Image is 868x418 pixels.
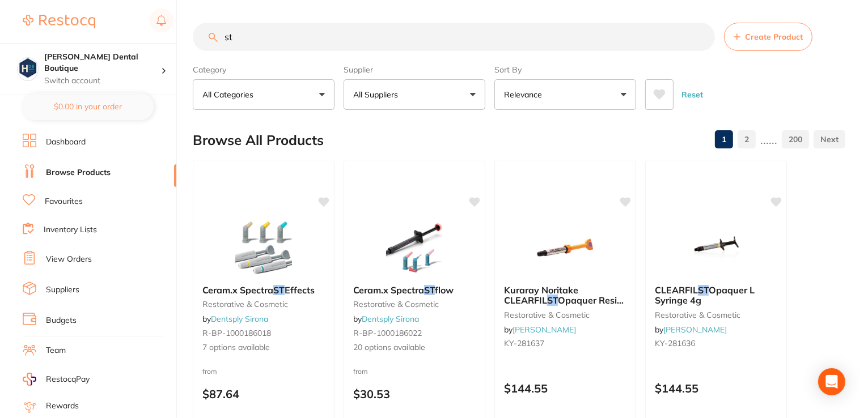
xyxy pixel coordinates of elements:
button: Relevance [494,79,636,110]
img: RestocqPay [23,373,36,386]
b: Ceram.x Spectra ST Effects [202,285,325,295]
p: All Suppliers [353,89,403,100]
button: All Suppliers [344,79,485,110]
span: RestocqPay [46,374,90,385]
p: $144.55 [504,382,626,395]
span: CLEARFIL [655,284,698,296]
img: Restocq Logo [23,15,95,28]
span: by [353,314,419,324]
b: Ceram.x Spectra ST flow [353,285,476,295]
span: R-BP-1000186018 [202,328,271,338]
a: View Orders [46,254,92,265]
h2: Browse All Products [193,133,324,148]
small: restorative & cosmetic [202,300,325,309]
label: Sort By [494,65,636,75]
em: ST [424,284,435,296]
a: Dentsply Sirona [362,314,419,324]
span: Ceram.x Spectra [353,284,424,296]
span: Ceram.x Spectra [202,284,273,296]
a: Dashboard [46,137,86,148]
small: restorative & cosmetic [353,300,476,309]
h4: Harris Dental Boutique [44,52,161,74]
button: Reset [678,79,706,110]
a: [PERSON_NAME] [663,325,727,335]
span: R-BP-1000186022 [353,328,422,338]
button: $0.00 in your order [23,93,154,120]
button: Create Product [724,23,812,51]
p: $144.55 [655,382,777,395]
a: 2 [738,128,756,151]
span: from [202,367,217,376]
em: ST [273,284,285,296]
span: KY-281636 [655,338,695,348]
small: restorative & cosmetic [504,310,626,319]
input: Search Products [193,23,715,51]
span: by [504,325,576,335]
p: ...... [760,133,777,146]
p: $87.64 [202,387,325,400]
p: All Categories [202,89,258,100]
span: 7 options available [202,342,325,353]
span: Create Product [745,32,803,41]
img: Harris Dental Boutique [18,58,38,78]
em: ST [698,284,709,296]
span: Opaquer L Syringe 4g [655,284,755,306]
a: RestocqPay [23,373,90,386]
p: $30.53 [353,387,476,400]
a: Team [46,345,66,356]
span: by [202,314,268,324]
img: Kuraray Noritake CLEARFIL ST Opaquer Resin - US - 4g Syringe [528,219,602,276]
p: Relevance [504,89,547,100]
span: Kuraray Noritake CLEARFIL [504,284,578,306]
p: Switch account [44,75,161,87]
a: Restocq Logo [23,8,95,35]
a: [PERSON_NAME] [513,325,576,335]
span: flow [435,284,454,296]
span: Effects [285,284,315,296]
label: Supplier [344,65,485,75]
span: from [353,367,368,376]
a: Budgets [46,315,77,326]
b: Kuraray Noritake CLEARFIL ST Opaquer Resin - US - 4g Syringe [504,285,626,306]
span: KY-281637 [504,338,544,348]
img: Ceram.x Spectra ST flow [378,219,451,276]
span: by [655,325,727,335]
a: Inventory Lists [44,224,97,236]
button: All Categories [193,79,335,110]
a: Suppliers [46,284,79,296]
a: Dentsply Sirona [211,314,268,324]
img: Ceram.x Spectra ST Effects [227,219,300,276]
span: Opaquer Resin - US - 4g Syringe [504,295,624,316]
a: Rewards [46,400,79,412]
span: 20 options available [353,342,476,353]
em: ST [547,295,558,306]
div: Open Intercom Messenger [818,368,845,395]
b: CLEARFIL ST Opaquer L Syringe 4g [655,285,777,306]
a: 200 [782,128,809,151]
a: Favourites [45,196,83,207]
label: Category [193,65,335,75]
img: CLEARFIL ST Opaquer L Syringe 4g [679,219,753,276]
a: Browse Products [46,167,111,178]
a: 1 [715,128,733,151]
small: restorative & cosmetic [655,310,777,319]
